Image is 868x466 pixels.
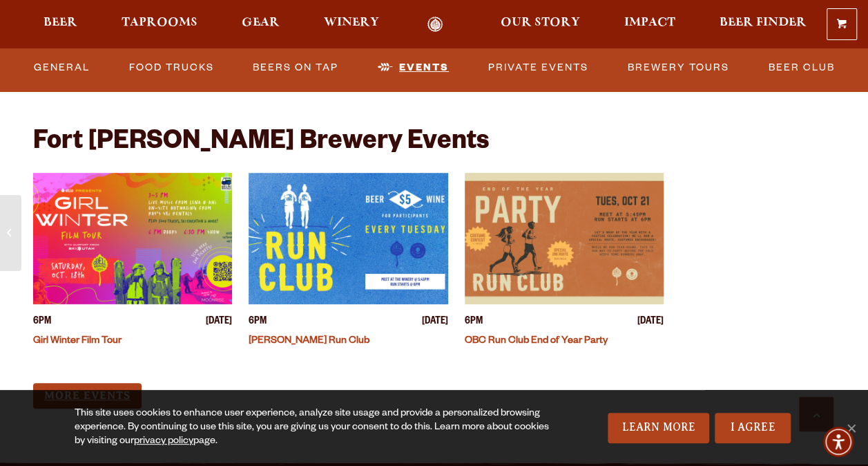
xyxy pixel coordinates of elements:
[465,173,664,304] a: View event details
[33,383,142,409] a: More Events (opens in a new window)
[324,17,379,28] span: Winery
[637,315,664,330] span: [DATE]
[483,52,594,84] a: Private Events
[465,336,608,347] a: OBC Run Club End of Year Party
[823,427,853,457] div: Accessibility Menu
[762,52,840,84] a: Beer Club
[28,52,95,84] a: General
[33,315,51,330] span: 6PM
[249,336,369,347] a: [PERSON_NAME] Run Club
[501,17,580,28] span: Our Story
[122,17,197,28] span: Taprooms
[33,336,122,347] a: Girl Winter Film Tour
[124,52,220,84] a: Food Trucks
[75,407,554,449] div: This site uses cookies to enhance user experience, analyze site usage and provide a personalized ...
[249,173,447,304] a: View event details
[315,17,388,32] a: Winery
[622,52,735,84] a: Brewery Tours
[113,17,206,32] a: Taprooms
[492,17,589,32] a: Our Story
[33,173,232,304] a: View event details
[249,315,267,330] span: 6PM
[615,17,684,32] a: Impact
[715,413,791,443] a: I Agree
[233,17,289,32] a: Gear
[422,315,448,330] span: [DATE]
[33,129,489,159] h2: Fort [PERSON_NAME] Brewery Events
[206,315,232,330] span: [DATE]
[44,17,77,28] span: Beer
[35,17,86,32] a: Beer
[242,17,280,28] span: Gear
[465,315,483,330] span: 6PM
[372,52,454,84] a: Events
[720,17,807,28] span: Beer Finder
[608,413,709,443] a: Learn More
[711,17,816,32] a: Beer Finder
[624,17,675,28] span: Impact
[134,436,193,447] a: privacy policy
[247,52,344,84] a: Beers on Tap
[409,17,461,32] a: Odell Home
